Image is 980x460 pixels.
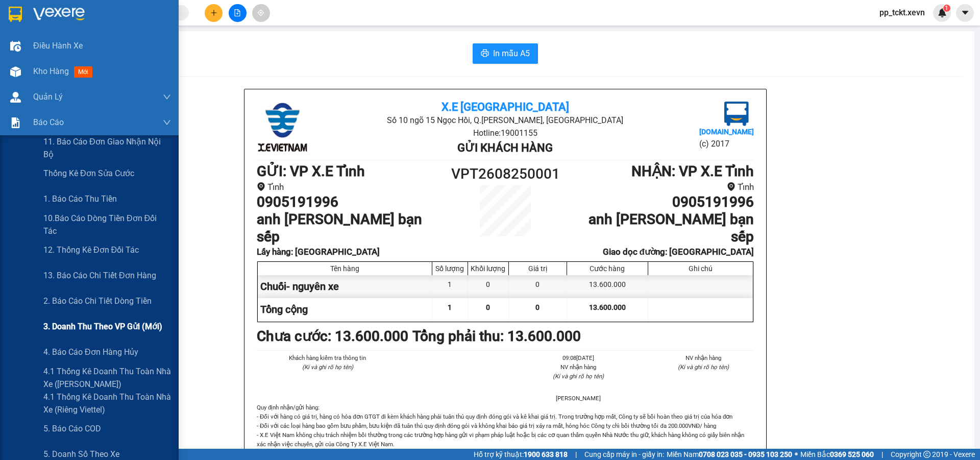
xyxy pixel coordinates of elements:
div: Số lượng [435,264,465,273]
li: NV nhận hàng [653,353,754,362]
button: file-add [229,4,247,22]
i: (Kí và ghi rõ họ tên) [302,364,353,371]
span: Thống kê đơn sửa cước [43,167,134,180]
img: logo.jpg [257,102,308,153]
li: NV nhận hàng [528,362,629,372]
span: pp_tckt.xevn [871,6,933,19]
b: Gửi khách hàng [457,141,553,154]
strong: 1900 633 818 [524,450,568,458]
span: Cung cấp máy in - giấy in: [584,449,664,460]
span: Báo cáo [33,116,64,129]
span: Tổng cộng [260,303,308,316]
div: 13.600.000 [567,275,648,298]
span: 13. Báo cáo chi tiết đơn hàng [43,269,156,282]
span: 2. Báo cáo chi tiết dòng tiền [43,295,152,307]
span: down [163,93,171,101]
span: environment [257,182,265,191]
span: 4.1 Thống kê doanh thu toàn nhà xe ([PERSON_NAME]) [43,365,171,391]
span: 4. Báo cáo đơn hàng hủy [43,346,138,358]
li: Tỉnh [568,180,754,194]
span: environment [727,182,736,191]
div: 1 [432,275,468,298]
span: Miền Nam [667,449,792,460]
button: aim [252,4,270,22]
h1: anh [PERSON_NAME] bạn sếp [257,211,443,245]
b: X.E [GEOGRAPHIC_DATA] [442,101,569,113]
span: Miền Bắc [800,449,874,460]
b: Lấy hàng : [GEOGRAPHIC_DATA] [257,247,380,257]
span: In mẫu A5 [493,47,530,60]
div: Giá trị [511,264,564,273]
img: warehouse-icon [10,92,21,103]
span: 0 [486,303,490,311]
span: Hỗ trợ kỹ thuật: [474,449,568,460]
span: 13.600.000 [589,303,626,311]
span: 0 [535,303,540,311]
div: Cước hàng [570,264,645,273]
span: Kho hàng [33,66,69,76]
span: down [163,118,171,127]
li: Hotline: 19001155 [339,127,671,139]
sup: 1 [943,5,950,12]
li: [PERSON_NAME] [528,394,629,403]
li: Tỉnh [257,180,443,194]
b: [DOMAIN_NAME] [699,128,754,136]
button: printerIn mẫu A5 [473,43,538,64]
h1: 0905191996 [568,193,754,211]
img: icon-new-feature [938,8,947,17]
i: (Kí và ghi rõ họ tên) [678,364,729,371]
h1: 0905191996 [257,193,443,211]
b: Giao dọc đường: [GEOGRAPHIC_DATA] [603,247,754,257]
b: NHẬN : VP X.E Tỉnh [631,163,754,180]
b: Tổng phải thu: 13.600.000 [412,328,581,345]
b: GỬI : VP X.E Tỉnh [257,163,365,180]
span: plus [210,9,217,16]
span: 12. Thống kê đơn đối tác [43,244,139,256]
span: caret-down [961,8,970,17]
div: Chuối- nguyên xe [258,275,432,298]
img: solution-icon [10,117,21,128]
div: Khối lượng [471,264,506,273]
span: printer [481,49,489,59]
div: 0 [509,275,567,298]
li: 09:08[DATE] [528,353,629,362]
div: 0 [468,275,509,298]
button: plus [205,4,223,22]
strong: 0369 525 060 [830,450,874,458]
span: 1. Báo cáo thu tiền [43,192,117,205]
strong: 0708 023 035 - 0935 103 250 [699,450,792,458]
b: Chưa cước : 13.600.000 [257,328,408,345]
i: (Kí và ghi rõ họ tên) [553,373,604,380]
span: 11. Báo cáo đơn giao nhận nội bộ [43,135,171,161]
li: Khách hàng kiểm tra thông tin [277,353,378,362]
li: (c) 2017 [699,137,754,150]
h1: anh [PERSON_NAME] bạn sếp [568,211,754,245]
li: Số 10 ngõ 15 Ngọc Hồi, Q.[PERSON_NAME], [GEOGRAPHIC_DATA] [339,114,671,127]
span: | [881,449,883,460]
span: 10.Báo cáo dòng tiền đơn đối tác [43,212,171,237]
span: 1 [448,303,452,311]
h1: VPT2608250001 [443,163,568,185]
div: Ghi chú [651,264,750,273]
span: 1 [945,5,948,12]
span: 4.1 Thống kê doanh thu toàn nhà xe (Riêng Viettel) [43,391,171,416]
span: mới [74,66,92,78]
span: ⚪️ [795,452,798,456]
img: logo-vxr [9,7,22,22]
div: Tên hàng [260,264,429,273]
span: Quản Lý [33,90,63,103]
button: caret-down [956,4,974,22]
span: aim [257,9,264,16]
span: Điều hành xe [33,39,83,52]
span: 3. Doanh Thu theo VP Gửi (mới) [43,320,162,333]
span: 5. Báo cáo COD [43,422,101,435]
img: warehouse-icon [10,41,21,52]
img: warehouse-icon [10,66,21,77]
img: logo.jpg [724,102,749,126]
span: file-add [234,9,241,16]
span: | [575,449,577,460]
span: copyright [923,451,930,458]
